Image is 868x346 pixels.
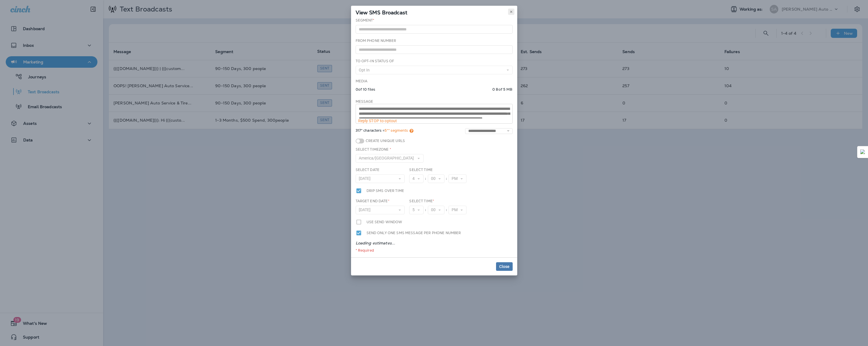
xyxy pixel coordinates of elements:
[409,174,424,183] button: 4
[356,66,513,74] button: Opt In
[860,149,865,155] img: Detect Auto
[356,168,380,172] label: Select Date
[448,206,467,214] button: PM
[409,206,424,214] button: 5
[356,87,375,92] p: 0 of 10 files
[356,38,396,43] label: From Phone Number
[452,207,460,212] span: PM
[356,240,395,246] em: Loading estimates...
[367,230,461,236] label: Send only one SMS message per phone number
[359,176,373,181] span: [DATE]
[431,176,438,181] span: 00
[356,248,513,253] div: * Required
[367,219,402,225] label: Use send window
[412,207,417,212] span: 5
[356,79,368,83] label: Media
[367,188,404,194] label: Drip SMS over time
[499,265,510,269] span: Close
[359,207,373,212] span: [DATE]
[444,174,448,183] div: :
[431,207,438,212] span: 00
[424,206,428,214] div: :
[356,199,389,203] label: Target End Date
[444,206,448,214] div: :
[358,118,397,123] span: Reply STOP to optout
[356,99,373,104] label: Message
[356,147,391,152] label: Select Timezone
[356,206,405,214] button: [DATE]
[412,176,417,181] span: 4
[496,262,513,271] button: Close
[385,128,408,133] span: 5** segments
[492,87,512,92] p: 0 B of 5 MB
[356,59,394,63] label: To Opt-In Status of
[424,174,428,183] div: :
[452,176,460,181] span: PM
[428,174,444,183] button: 00
[356,18,375,23] label: Segment
[356,174,405,183] button: [DATE]
[428,206,444,214] button: 00
[351,6,517,18] div: View SMS Broadcast
[356,128,414,134] span: 317* characters =
[409,199,434,203] label: Select Time
[364,139,405,143] label: Create Unique URLs
[359,156,416,161] span: America/[GEOGRAPHIC_DATA]
[448,174,467,183] button: PM
[359,68,372,73] span: Opt In
[409,168,433,172] label: Select Time
[356,154,424,163] button: America/[GEOGRAPHIC_DATA]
